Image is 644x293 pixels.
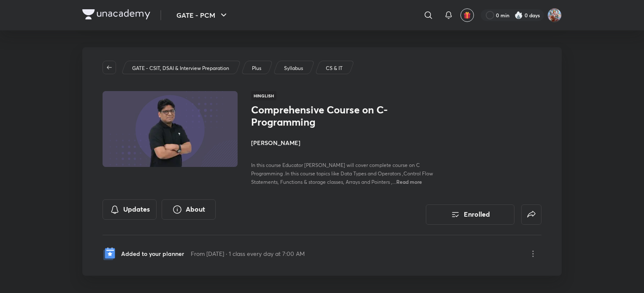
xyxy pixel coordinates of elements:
a: Plus [251,65,263,72]
button: GATE - PCM [171,7,234,24]
span: In this course Educator [PERSON_NAME] will cover complete course on C Programming .In this course... [251,162,433,185]
a: Syllabus [283,65,305,72]
img: streak [514,11,523,19]
p: Plus [252,65,261,72]
span: Hinglish [251,91,276,100]
img: Thumbnail [101,90,239,168]
a: GATE - CSIT, DSAI & Interview Preparation [131,65,231,72]
a: Company Logo [82,9,150,22]
p: Added to your planner [121,249,184,258]
button: false [521,204,541,225]
p: CS & IT [326,65,343,72]
button: About [162,199,216,220]
h1: Comprehensive Course on C- Programming [251,104,389,128]
button: Enrolled [426,204,514,225]
h4: [PERSON_NAME] [251,138,440,147]
span: Read more [396,178,422,185]
p: GATE - CSIT, DSAI & Interview Preparation [132,65,229,72]
button: avatar [460,8,474,22]
p: From [DATE] · 1 class every day at 7:00 AM [191,249,305,258]
img: Divya [547,8,562,22]
img: Company Logo [82,9,150,19]
img: avatar [463,11,471,19]
p: Syllabus [284,65,303,72]
a: CS & IT [325,65,344,72]
button: Updates [103,199,157,220]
